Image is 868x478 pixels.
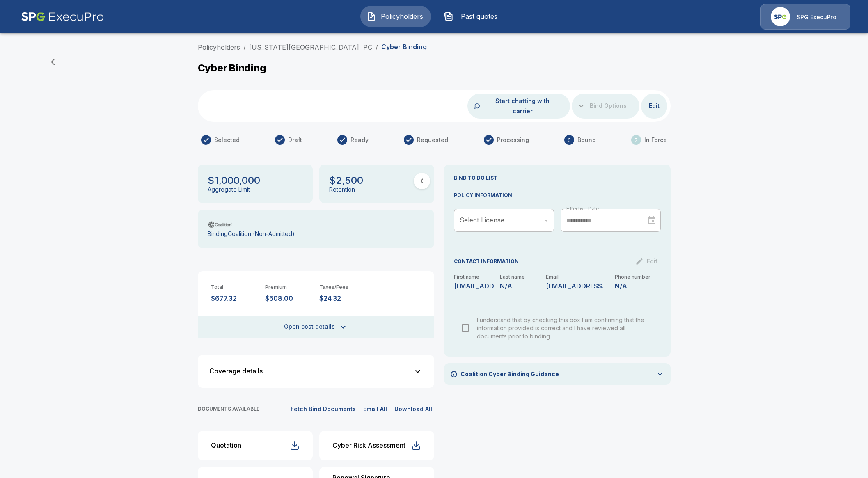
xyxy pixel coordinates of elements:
[500,274,546,279] p: Last name
[615,274,661,279] p: Phone number
[366,11,376,21] img: Policyholders Icon
[376,42,378,52] li: /
[198,62,266,74] p: Cyber Binding
[249,43,372,51] a: [US_STATE][GEOGRAPHIC_DATA], PC
[644,136,667,144] span: In Force
[797,13,836,21] p: SPG ExecuPro
[454,174,661,182] p: BIND TO DO LIST
[546,274,615,279] p: Email
[482,94,563,119] button: Start chatting with carrier
[209,368,413,375] div: Coverage details
[319,295,367,302] p: $24.32
[265,295,313,302] p: $508.00
[454,258,519,265] p: CONTACT INFORMATION
[329,174,363,186] p: $2,500
[198,316,434,338] button: Open cost details
[500,283,546,289] p: N/A
[332,441,405,449] div: Cyber Risk Assessment
[21,4,104,30] img: AA Logo
[214,136,240,144] span: Selected
[198,43,240,51] a: Policyholders
[208,174,260,186] p: $1,000,000
[460,370,559,378] p: Coalition Cyber Binding Guidance
[211,441,241,449] div: Quotation
[568,137,571,143] text: 6
[265,284,313,290] p: Premium
[198,42,427,52] nav: breadcrumb
[641,98,667,114] button: Edit
[329,186,355,193] p: Retention
[457,11,502,21] span: Past quotes
[198,431,313,460] button: Quotation
[208,186,250,193] p: Aggregate Limit
[437,6,508,27] button: Past quotes IconPast quotes
[771,7,790,26] img: Agency Icon
[350,136,369,144] span: Ready
[208,220,233,229] img: Carrier Logo
[319,431,434,460] button: Cyber Risk Assessment
[243,42,246,52] li: /
[760,4,850,30] a: Agency IconSPG ExecuPro
[211,295,259,302] p: $677.32
[319,284,367,290] p: Taxes/Fees
[577,136,596,144] span: Bound
[198,406,259,412] p: DOCUMENTS AVAILABLE
[289,404,358,414] button: Fetch Bind Documents
[381,43,427,51] p: Cyber Binding
[444,11,453,21] img: Past quotes Icon
[417,136,448,144] span: Requested
[203,360,429,383] button: Coverage details
[615,283,661,289] p: N/A
[566,205,599,212] label: Effective Date
[208,231,295,238] p: Binding Coalition (Non-Admitted)
[392,404,434,414] button: Download All
[634,137,638,143] text: 7
[380,11,425,21] span: Policyholders
[497,136,529,144] span: Processing
[288,136,302,144] span: Draft
[454,192,661,199] p: POLICY INFORMATION
[211,284,259,290] p: Total
[361,404,389,414] button: Email All
[454,283,500,289] p: palbergo@aol.com
[546,283,608,289] p: palbergo@aol.com
[477,316,644,340] span: I understand that by checking this box I am confirming that the information provided is correct a...
[454,274,500,279] p: First name
[360,6,431,27] button: Policyholders IconPolicyholders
